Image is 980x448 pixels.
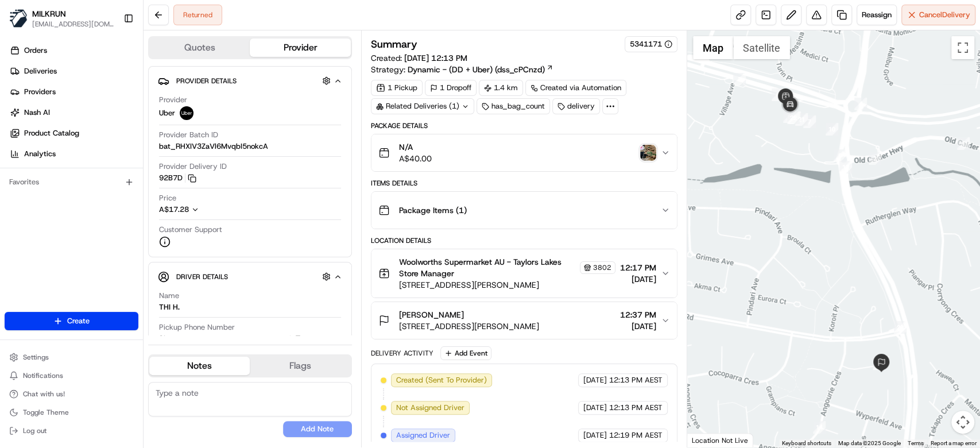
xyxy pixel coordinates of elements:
[24,149,56,159] span: Analytics
[158,267,342,286] button: Driver Details
[159,291,179,301] span: Name
[733,73,746,86] div: 3
[803,115,816,128] div: 7
[609,430,663,441] span: 12:19 PM AEST
[371,80,423,96] div: 1 Pickup
[795,113,808,126] div: 21
[477,98,550,114] div: has_bag_count
[67,316,90,326] span: Create
[159,322,235,333] span: Pickup Phone Number
[583,403,607,413] span: [DATE]
[159,204,189,214] span: A$17.28
[901,5,975,25] button: CancelDelivery
[869,152,881,165] div: 2
[620,262,656,273] span: 12:17 PM
[9,9,28,28] img: MILKRUN
[32,20,114,29] span: [EMAIL_ADDRESS][DOMAIN_NAME]
[149,38,250,57] button: Quotes
[552,98,600,114] div: delivery
[23,426,47,435] span: Log out
[176,272,228,281] span: Driver Details
[640,145,656,161] img: photo_proof_of_delivery image
[159,193,176,203] span: Price
[782,439,831,447] button: Keyboard shortcuts
[5,103,143,122] a: Nash AI
[5,173,138,191] div: Favorites
[5,62,143,80] a: Deliveries
[371,302,677,339] button: [PERSON_NAME][STREET_ADDRESS][PERSON_NAME]12:37 PM[DATE]
[620,273,656,285] span: [DATE]
[158,71,342,90] button: Provider Details
[159,204,260,215] button: A$17.28
[839,161,852,173] div: 11
[862,10,892,20] span: Reassign
[5,145,143,163] a: Analytics
[371,39,417,49] h3: Summary
[399,256,578,279] span: Woolworths Supermarket AU - Taylors Lakes Store Manager
[919,10,970,20] span: Cancel Delivery
[371,64,553,75] div: Strategy:
[23,408,69,417] span: Toggle Theme
[176,76,237,86] span: Provider Details
[149,357,250,375] button: Notes
[583,375,607,385] span: [DATE]
[951,36,974,59] button: Toggle fullscreen view
[854,98,867,110] div: 4
[24,66,57,76] span: Deliveries
[24,45,47,56] span: Orders
[159,173,196,183] button: 92B7D
[159,302,180,312] div: THI H.
[5,423,138,439] button: Log out
[408,64,545,75] span: Dynamic - (DD + Uber) (dss_cPCnzd)
[399,279,615,291] span: [STREET_ADDRESS][PERSON_NAME]
[593,263,611,272] span: 3802
[5,349,138,365] button: Settings
[371,52,467,64] span: Created:
[620,309,656,320] span: 12:37 PM
[479,80,523,96] div: 1.4 km
[399,320,539,332] span: [STREET_ADDRESS][PERSON_NAME]
[159,334,305,346] a: +61 480 020 263 ext. 14935110
[396,403,464,413] span: Not Assigned Driver
[733,36,790,59] button: Show satellite imagery
[399,309,464,320] span: [PERSON_NAME]
[5,83,143,101] a: Providers
[159,225,222,235] span: Customer Support
[525,80,626,96] a: Created via Automation
[371,249,677,298] button: Woolworths Supermarket AU - Taylors Lakes Store Manager3802[STREET_ADDRESS][PERSON_NAME]12:17 PM[...
[772,88,784,101] div: 8
[371,121,677,130] div: Package Details
[180,106,193,120] img: uber-new-logo.jpeg
[908,440,924,446] a: Terms (opens in new tab)
[630,39,672,49] button: 5341171
[609,375,663,385] span: 12:13 PM AEST
[399,141,432,153] span: N/A
[931,440,977,446] a: Report a map error
[250,357,350,375] button: Flags
[826,123,838,136] div: 10
[159,141,268,152] span: bat_RHXIV3ZaVl6MvqbI5nokcA
[371,179,677,188] div: Items Details
[5,386,138,402] button: Chat with us!
[32,8,66,20] button: MILKRUN
[23,371,63,380] span: Notifications
[787,111,800,124] div: 22
[609,403,663,413] span: 12:13 PM AEST
[894,321,907,334] div: 20
[371,349,433,358] div: Delivery Activity
[159,130,218,140] span: Provider Batch ID
[159,161,227,172] span: Provider Delivery ID
[813,421,826,434] div: 14
[23,389,65,399] span: Chat with us!
[371,192,677,229] button: Package Items (1)
[838,440,901,446] span: Map data ©2025 Google
[687,433,753,447] div: Location Not Live
[783,110,796,123] div: 6
[371,134,677,171] button: N/AA$40.00photo_proof_of_delivery image
[159,108,175,118] span: Uber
